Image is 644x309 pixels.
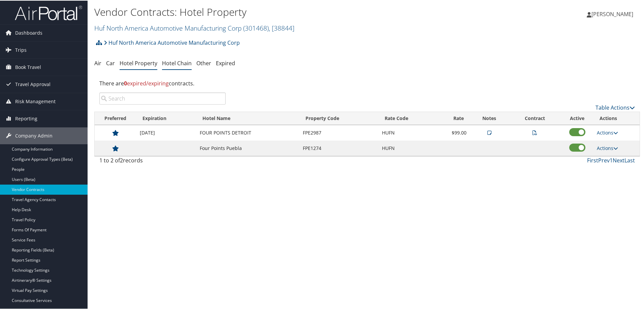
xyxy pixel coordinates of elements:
a: Last [624,156,635,163]
a: [PERSON_NAME] [587,3,640,24]
img: airportal-logo.png [15,4,82,20]
td: Four Points Puebla [196,140,299,155]
th: Rate: activate to sort column ascending [437,111,470,124]
a: Air [94,59,101,66]
td: [DATE] [136,124,197,140]
th: Contract: activate to sort column ascending [509,111,561,124]
span: Risk Management [15,92,56,109]
a: Next [613,156,624,163]
a: Car [106,59,115,66]
a: Huf North America Automotive Manufacturing Corp [104,35,240,49]
a: Table Actions [595,103,635,111]
span: Trips [15,41,27,58]
div: There are contracts. [94,74,640,92]
span: , [ 38844 ] [269,23,294,32]
a: Actions [597,129,618,135]
a: Hotel Property [120,59,157,66]
td: $99.00 [437,124,470,140]
input: Search [99,92,226,104]
td: HUFN [379,124,438,140]
span: Company Admin [15,127,53,144]
th: Expiration: activate to sort column ascending [136,111,197,124]
th: Rate Code: activate to sort column ascending [379,111,438,124]
span: [PERSON_NAME] [591,10,633,17]
th: Actions [593,111,640,124]
a: Prev [598,156,610,163]
strong: 0 [124,79,127,86]
span: expired/expiring [124,79,169,86]
span: Reporting [15,110,37,126]
h1: Vendor Contracts: Hotel Property [94,4,458,18]
span: Dashboards [15,24,42,41]
a: 1 [610,156,613,163]
td: FOUR POINTS DETROIT [196,124,299,140]
a: Huf North America Automotive Manufacturing Corp [94,23,294,32]
span: Travel Approval [15,75,51,92]
a: Hotel Chain [162,59,192,66]
a: Expired [216,59,235,66]
span: ( 301468 ) [243,23,269,32]
span: Book Travel [15,58,41,75]
a: Actions [597,144,618,151]
a: Other [196,59,211,66]
th: Hotel Name: activate to sort column ascending [196,111,299,124]
th: Notes: activate to sort column ascending [470,111,509,124]
div: 1 to 2 of records [99,156,226,167]
td: FPE2987 [299,124,379,140]
td: HUFN [379,140,438,155]
td: FPE1274 [299,140,379,155]
th: Property Code: activate to sort column ascending [299,111,379,124]
th: Active: activate to sort column ascending [561,111,593,124]
span: 2 [120,156,123,163]
th: Preferred: activate to sort column ascending [95,111,136,124]
a: First [587,156,598,163]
